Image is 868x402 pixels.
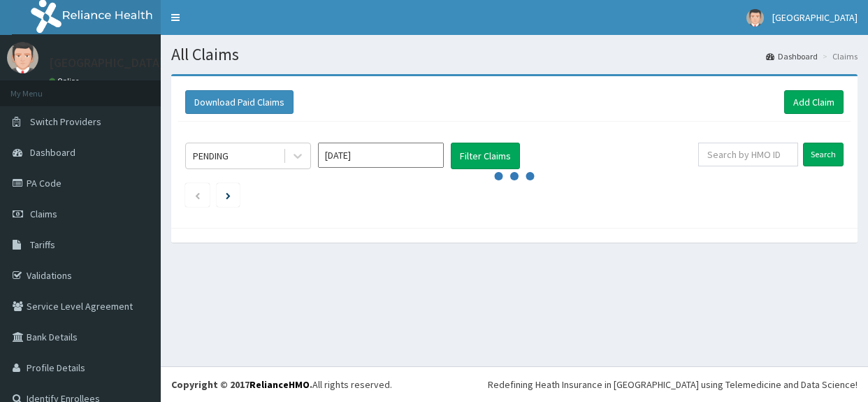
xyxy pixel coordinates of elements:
[171,45,858,64] h1: All Claims
[318,143,444,168] input: Select Month and Year
[803,143,844,166] input: Search
[49,57,164,69] p: [GEOGRAPHIC_DATA]
[493,155,535,197] svg: audio-loading
[784,90,844,114] a: Add Claim
[193,149,229,163] div: PENDING
[7,42,38,73] img: User Image
[30,146,75,159] span: Dashboard
[746,9,764,27] img: User Image
[819,50,858,62] li: Claims
[698,143,798,166] input: Search by HMO ID
[766,50,818,62] a: Dashboard
[185,90,294,114] button: Download Paid Claims
[488,378,858,392] div: Redefining Heath Insurance in [GEOGRAPHIC_DATA] using Telemedicine and Data Science!
[171,378,312,391] strong: Copyright © 2017 .
[226,189,231,201] a: Next page
[30,238,55,251] span: Tariffs
[772,11,858,24] span: [GEOGRAPHIC_DATA]
[49,76,82,86] a: Online
[194,189,201,201] a: Previous page
[30,115,101,128] span: Switch Providers
[30,208,57,220] span: Claims
[161,366,868,402] footer: All rights reserved.
[451,143,520,169] button: Filter Claims
[249,378,310,391] a: RelianceHMO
